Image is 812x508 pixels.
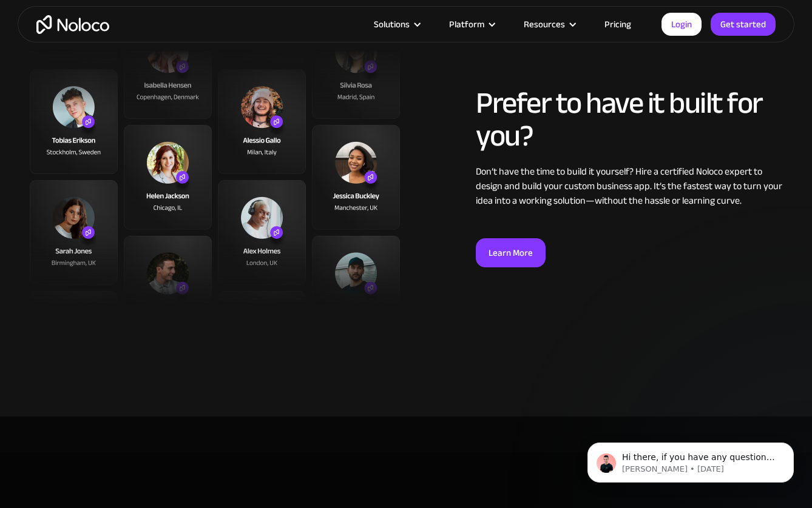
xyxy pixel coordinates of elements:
div: Solutions [374,16,410,32]
a: Learn More [476,238,546,267]
div: Don’t have the time to build it yourself? Hire a certified Noloco expert to design and build your... [476,164,782,208]
a: home [36,15,109,34]
div: Resources [509,16,589,32]
a: Pricing [589,16,646,32]
a: Login [661,13,702,36]
h2: Prefer to have it built for you? [476,87,782,152]
iframe: Intercom notifications message [569,417,812,502]
div: Platform [434,16,509,32]
a: Get started [711,13,776,36]
div: Resources [524,16,565,32]
div: Solutions [359,16,434,32]
div: Platform [449,16,484,32]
